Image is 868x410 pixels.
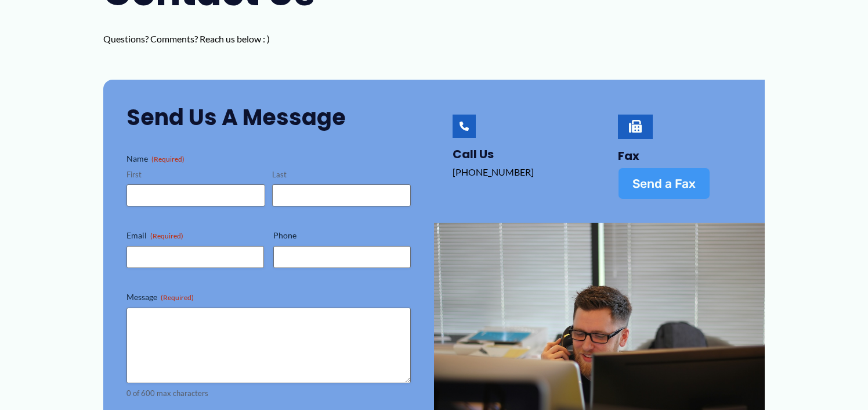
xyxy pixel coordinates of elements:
[161,293,194,302] span: (Required)
[150,231,183,240] span: (Required)
[618,167,710,199] a: Send a Fax
[453,146,494,162] a: Call Us
[126,169,265,180] label: First
[126,153,185,165] legend: Name
[632,177,696,190] span: Send a Fax
[126,388,411,399] div: 0 of 600 max characters
[126,230,264,241] label: Email
[453,115,476,138] a: Call Us
[618,149,742,163] h4: Fax
[126,103,411,131] h2: Send Us a Message
[103,30,341,48] p: Questions? Comments? Reach us below : )
[126,291,411,303] label: Message
[453,163,576,181] p: [PHONE_NUMBER]‬‬
[272,169,411,180] label: Last
[151,155,185,163] span: (Required)
[273,230,411,241] label: Phone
